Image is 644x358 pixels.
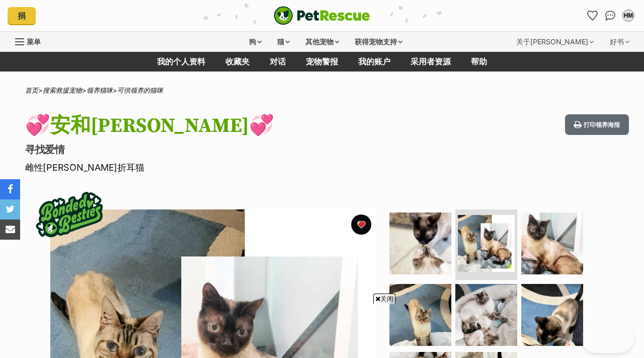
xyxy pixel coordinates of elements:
[43,86,82,94] a: 搜索救援宠物
[610,37,624,46] font: 好书
[516,37,588,46] font: 关于[PERSON_NAME]
[249,37,256,46] font: 狗
[274,6,370,25] img: logo-cat-932fe2b9b8326f06289b0f2fb663e598f794de774fb13d1741a6617ecf9a85b4.svg
[82,86,87,94] font: >
[38,86,43,94] font: >
[113,86,117,94] font: >
[147,52,215,71] a: 我的个人资料
[351,214,371,235] button: 最喜欢的
[277,37,284,46] font: 猫
[25,86,38,94] a: 首页
[458,215,515,272] img: 💞Ann 和 Dean💞 的照片
[565,114,629,135] button: 打印领养海报
[584,121,620,128] font: 打印领养海报
[521,212,583,274] img: 💞Ann 和 Dean💞 的照片
[521,284,583,346] img: 💞Ann 和 Dean💞 的照片
[274,6,370,25] a: 宠物救援
[584,8,600,24] a: 收藏夹
[15,32,48,50] a: 菜单
[157,56,205,66] font: 我的个人资料
[306,56,338,66] font: 宠物警报
[25,162,144,173] font: 雌性[PERSON_NAME]折耳猫
[602,8,618,24] a: 对话
[380,295,393,303] font: 关闭
[139,308,505,353] iframe: Advertisement
[348,52,400,71] a: 我的账户
[27,37,41,46] font: 菜单
[18,11,26,21] font: 捐
[624,12,633,19] font: HM
[29,174,110,255] img: 亲密好友
[461,52,497,71] a: 帮助
[400,52,461,71] a: 采用者资源
[87,86,113,94] a: 领养猫咪
[355,37,397,46] font: 获得宠物支持
[25,113,274,138] font: 💞安和[PERSON_NAME]💞
[117,86,163,94] a: 可供领养的猫咪
[225,56,250,66] font: 收藏夹
[8,7,36,24] a: 捐
[389,284,451,346] img: 💞Ann 和 Dean💞 的照片
[471,56,487,66] font: 帮助
[584,8,636,24] ul: 帐户快速链接
[25,144,65,156] font: 寻找爱情
[215,52,260,71] a: 收藏夹
[620,8,636,24] button: 我的账户
[581,323,634,353] iframe: 求助童子军信标 - 开放
[260,52,296,71] a: 对话
[270,56,286,66] font: 对话
[389,212,451,274] img: 💞Ann 和 Dean💞 的照片
[605,11,616,21] img: chat-41dd97257d64d25036548639549fe6c8038ab92f7586957e7f3b1b290dea8141.svg
[411,56,451,66] font: 采用者资源
[296,52,348,71] a: 宠物警报
[455,284,517,346] img: 💞Ann 和 Dean💞 的照片
[305,37,334,46] font: 其他宠物
[358,56,390,66] font: 我的账户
